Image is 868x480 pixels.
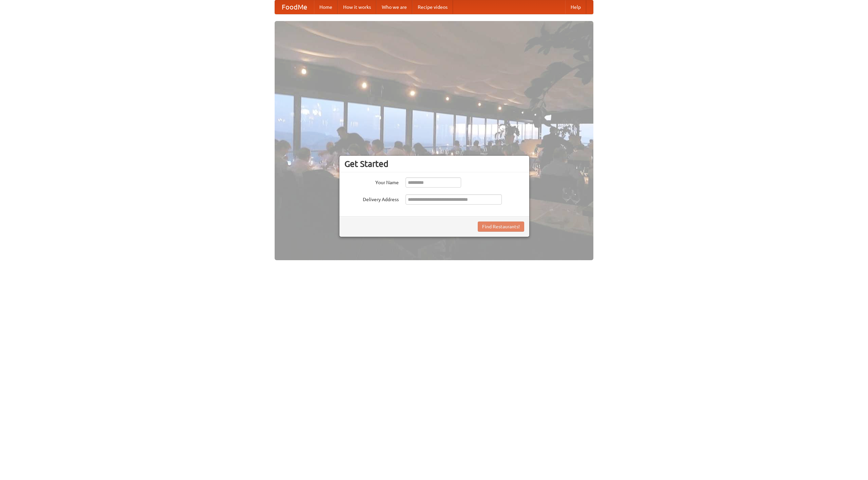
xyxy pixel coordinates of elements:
a: How it works [338,0,376,14]
h3: Get Started [344,159,524,169]
label: Your Name [344,177,399,186]
button: Find Restaurants! [478,222,524,232]
a: FoodMe [275,0,314,14]
a: Home [314,0,338,14]
label: Delivery Address [344,194,399,203]
a: Recipe videos [412,0,453,14]
a: Who we are [376,0,412,14]
a: Help [565,0,586,14]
